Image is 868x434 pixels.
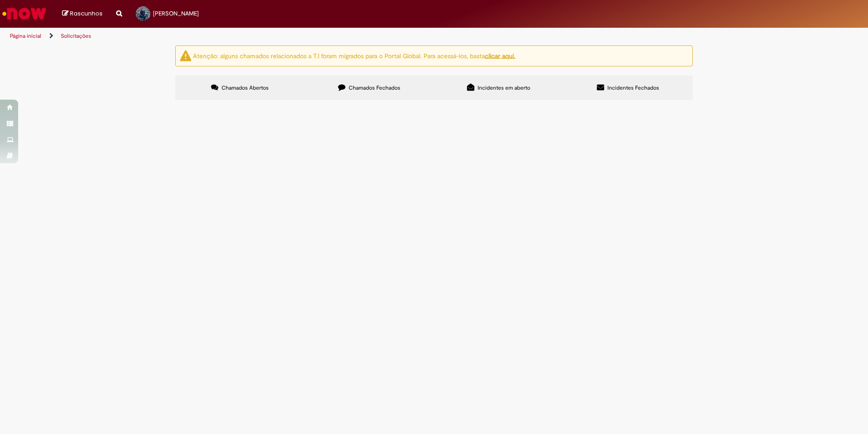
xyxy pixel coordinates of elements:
ng-bind-html: Atenção: alguns chamados relacionados a T.I foram migrados para o Portal Global. Para acessá-los,... [193,51,515,60]
span: Rascunhos [70,9,103,18]
ul: Trilhas de página [7,28,572,45]
span: Chamados Abertos [222,84,269,91]
span: Incidentes em aberto [478,84,530,91]
a: Página inicial [10,32,41,40]
span: Incidentes Fechados [607,84,659,91]
span: Chamados Fechados [349,84,400,91]
a: Rascunhos [62,10,103,18]
span: [PERSON_NAME] [153,10,199,17]
a: clicar aqui. [485,51,515,60]
img: ServiceNow [1,5,48,23]
a: Solicitações [61,32,91,40]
